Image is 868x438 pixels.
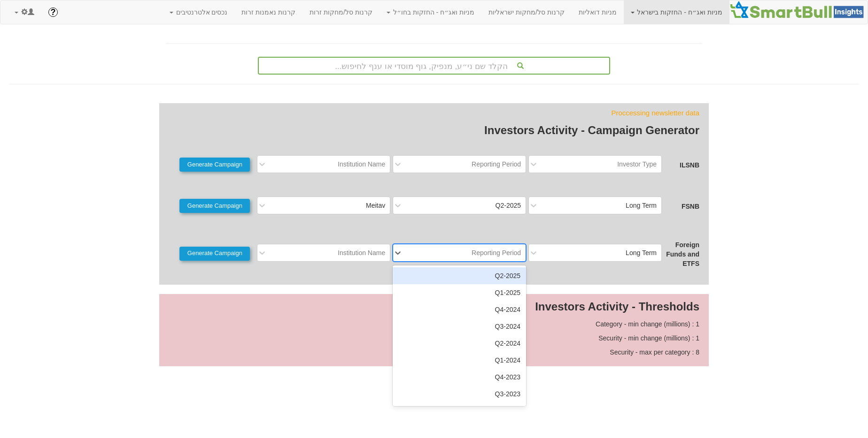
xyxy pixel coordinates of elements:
div: 2024-Q2 [393,335,526,352]
a: ? [41,0,65,24]
div: הקלד שם ני״ע, מנפיק, גוף מוסדי או ענף לחיפוש... [259,58,609,74]
p: Investors Activity - Thresholds [169,299,699,315]
div: Institution Name [338,248,385,257]
div: Meitav [366,201,385,210]
div: Reporting Period [472,159,521,169]
div: Institution Name [338,159,385,169]
button: Generate Campaign [179,199,250,213]
div: Foreign Funds and ETFS [662,240,699,268]
div: ILSNB [662,160,699,170]
div: Reporting Period [472,248,521,257]
p: Security - max per category : 8 [169,347,699,357]
div: 2025-Q1 [393,284,526,301]
img: Smartbull [729,0,868,19]
a: קרנות סל/מחקות ישראליות [481,0,572,24]
a: מניות ואג״ח - החזקות בחו״ל [380,0,481,24]
span: ? [50,8,55,17]
button: Generate Campaign [179,158,250,172]
a: מניות דואליות [572,0,624,24]
div: 2025-Q2 [393,267,526,284]
a: קרנות סל/מחקות זרות [302,0,380,24]
a: קרנות נאמנות זרות [234,0,302,24]
div: 2023-Q4 [393,369,526,385]
p: Category - min change (millions) : 1 [169,319,699,329]
p: Investors Activity - Campaign Generator [169,122,699,138]
p: Proccessing newsletter data [169,108,699,118]
p: Security - min change (millions) : 1 [169,333,699,343]
div: 2023-Q2 [393,402,526,419]
div: 2024-Q4 [393,301,526,318]
div: 2024-Q1 [393,352,526,369]
div: 2023-Q3 [393,385,526,402]
button: Generate Campaign [179,247,250,261]
div: Long Term [626,201,657,210]
a: מניות ואג״ח - החזקות בישראל [624,0,729,24]
div: FSNB [662,202,699,211]
div: 2025-Q2 [496,201,521,210]
div: Long Term [626,248,657,257]
a: נכסים אלטרנטיבים [163,0,235,24]
div: 2024-Q3 [393,318,526,335]
div: Investor Type [617,159,657,169]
